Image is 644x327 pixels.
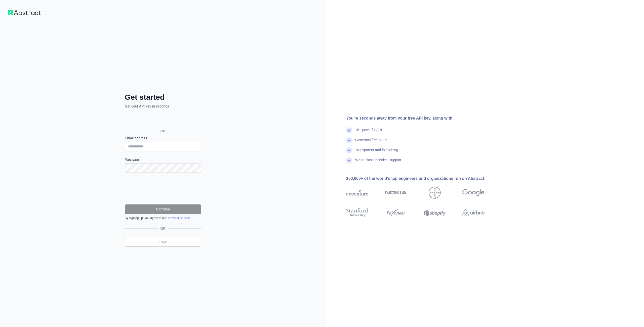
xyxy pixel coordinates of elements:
img: google [462,187,485,199]
img: Workflow [8,10,41,15]
div: Transparent and fair pricing [355,147,398,157]
a: Terms of Service [167,216,190,220]
label: Email address [125,136,201,141]
button: Continue [125,204,201,214]
img: check mark [346,147,352,153]
div: You're seconds away from your free API key, along with: [346,115,501,121]
span: OR [156,129,170,134]
img: shopify [424,207,446,218]
div: By signing up, you agree to our . [125,216,201,220]
div: Google සමගින් පුරන්න. නව පටිත්තක විවෘත වේ [125,114,200,125]
img: airbnb [462,207,485,218]
img: stanford university [346,207,368,218]
div: 15+ powerful API's [355,127,384,137]
h2: Get started [125,93,201,102]
img: check mark [346,127,352,133]
iframe: reCAPTCHA [125,179,201,198]
img: accenture [346,187,368,199]
p: Get your API key in seconds [125,104,201,109]
iframe: Google බොත්තම සමගින් පුරන්න [122,114,203,125]
img: check mark [346,157,352,164]
img: payoneer [385,207,407,218]
img: bayer [429,187,441,199]
label: Password [125,157,201,162]
a: Login [125,237,201,247]
span: OR [158,226,168,231]
div: 100,000+ of the world's top engineers and organizations run on Abstract: [346,176,501,182]
div: Generous free plans [355,137,387,147]
img: check mark [346,137,352,143]
div: World-class technical support [355,157,401,168]
img: nokia [385,187,407,199]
